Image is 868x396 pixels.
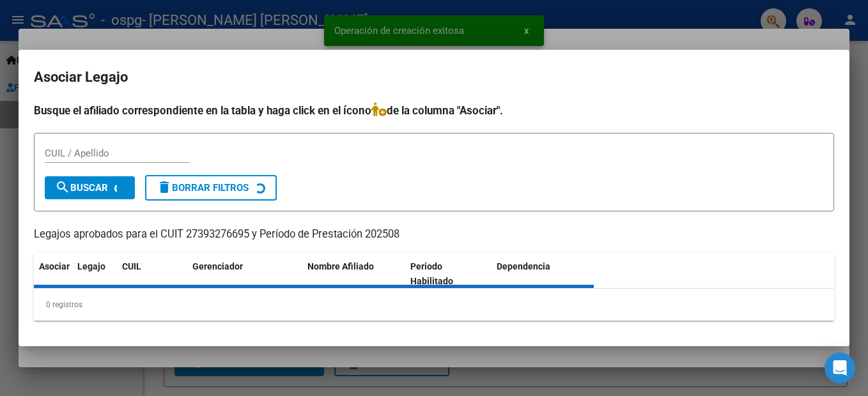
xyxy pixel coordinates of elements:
[410,261,453,286] span: Periodo Habilitado
[405,253,492,295] datatable-header-cell: Periodo Habilitado
[492,253,594,295] datatable-header-cell: Dependencia
[55,179,70,195] mat-icon: search
[825,353,855,383] div: Open Intercom Messenger
[302,253,405,295] datatable-header-cell: Nombre Afiliado
[45,176,135,199] button: Buscar
[122,261,141,271] span: CUIL
[34,65,834,89] h2: Asociar Legajo
[192,261,243,271] span: Gerenciador
[34,253,72,295] datatable-header-cell: Asociar
[77,261,105,271] span: Legajo
[39,261,70,271] span: Asociar
[34,102,834,119] h4: Busque el afiliado correspondiente en la tabla y haga click en el ícono de la columna "Asociar".
[117,253,187,295] datatable-header-cell: CUIL
[157,179,172,195] mat-icon: delete
[34,227,834,243] p: Legajos aprobados para el CUIT 27393276695 y Período de Prestación 202508
[187,253,302,295] datatable-header-cell: Gerenciador
[497,261,550,271] span: Dependencia
[307,261,374,271] span: Nombre Afiliado
[145,175,277,201] button: Borrar Filtros
[55,182,108,194] span: Buscar
[72,253,117,295] datatable-header-cell: Legajo
[157,182,249,194] span: Borrar Filtros
[34,289,834,321] div: 0 registros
